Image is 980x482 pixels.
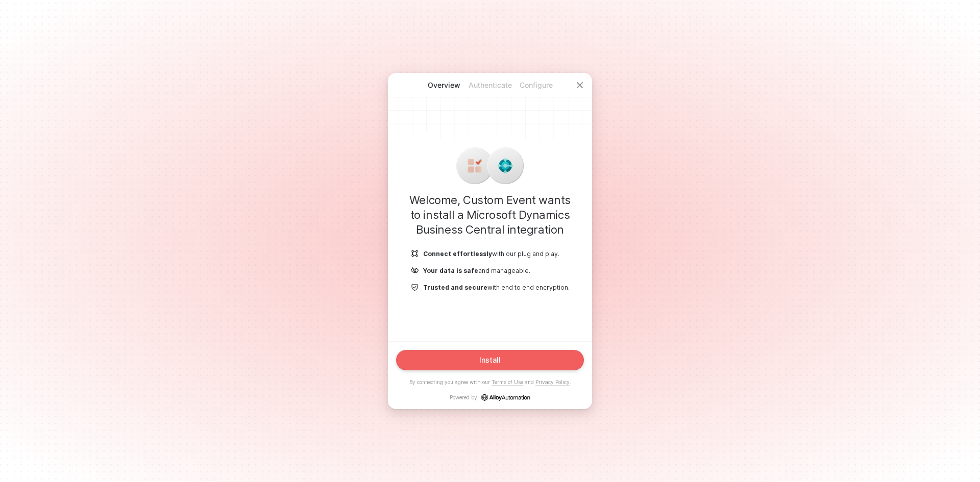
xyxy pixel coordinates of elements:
[450,394,530,401] p: Powered by
[481,394,530,401] a: icon-success
[409,378,571,386] p: By connecting you agree with our and .
[423,283,570,292] p: with end to end encryption.
[513,80,559,90] p: Configure
[411,249,419,258] img: icon
[576,81,584,89] span: icon-close
[467,80,513,90] p: Authenticate
[404,193,576,237] h1: Welcome, Custom Event wants to install a Microsoft Dynamics Business Central integration
[421,80,467,90] p: Overview
[411,266,419,275] img: icon
[411,283,419,292] img: icon
[423,250,492,258] b: Connect effortlessly
[423,284,487,291] b: Trusted and secure
[497,158,513,174] img: icon
[467,158,483,174] img: icon
[535,379,570,386] a: Privacy Policy
[492,379,523,386] a: Terms of Use
[423,266,530,275] p: and manageable.
[396,350,584,370] button: Install
[423,249,559,258] p: with our plug and play.
[423,267,478,274] b: Your data is safe
[479,356,501,364] div: Install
